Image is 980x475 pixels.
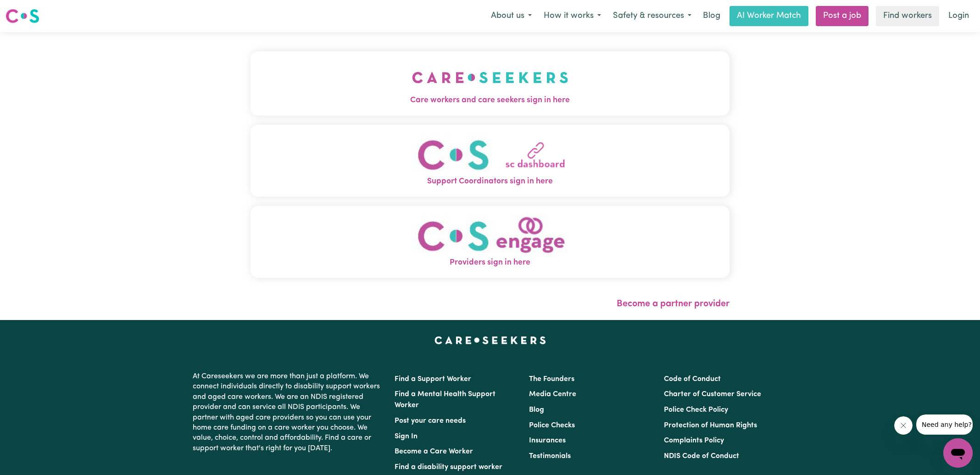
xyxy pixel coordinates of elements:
a: Complaints Policy [664,437,724,444]
a: Blog [697,6,726,26]
button: Care workers and care seekers sign in here [251,51,729,116]
a: Find a disability support worker [395,464,502,471]
a: Blog [529,406,544,414]
a: Become a partner provider [617,299,729,309]
button: Providers sign in here [251,206,729,278]
button: About us [485,6,538,26]
button: Support Coordinators sign in here [251,125,729,197]
p: At Careseekers we are more than just a platform. We connect individuals directly to disability su... [193,368,384,457]
a: Code of Conduct [664,376,721,383]
button: Safety & resources [607,6,697,26]
iframe: Close message [894,416,913,435]
a: The Founders [529,376,574,383]
span: Support Coordinators sign in here [251,176,729,188]
a: Police Check Policy [664,406,728,414]
a: Find a Support Worker [395,376,471,383]
span: Care workers and care seekers sign in here [251,94,729,106]
a: Sign In [395,433,418,440]
a: Find a Mental Health Support Worker [395,391,496,409]
a: Careseekers logo [6,6,39,27]
a: Protection of Human Rights [664,422,757,429]
a: Careseekers home page [434,337,546,344]
iframe: Message from company [916,414,973,435]
img: Careseekers logo [6,8,39,24]
span: Providers sign in here [251,257,729,269]
a: Charter of Customer Service [664,391,761,398]
a: Police Checks [529,422,575,429]
button: How it works [538,6,607,26]
a: Insurances [529,437,566,444]
a: Post your care needs [395,417,466,425]
a: Testimonials [529,453,571,460]
a: NDIS Code of Conduct [664,453,739,460]
a: Media Centre [529,391,576,398]
a: Find workers [876,6,939,26]
a: Login [943,6,974,26]
a: Post a job [816,6,869,26]
iframe: Button to launch messaging window [943,438,973,468]
a: AI Worker Match [729,6,808,26]
a: Become a Care Worker [395,448,473,455]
